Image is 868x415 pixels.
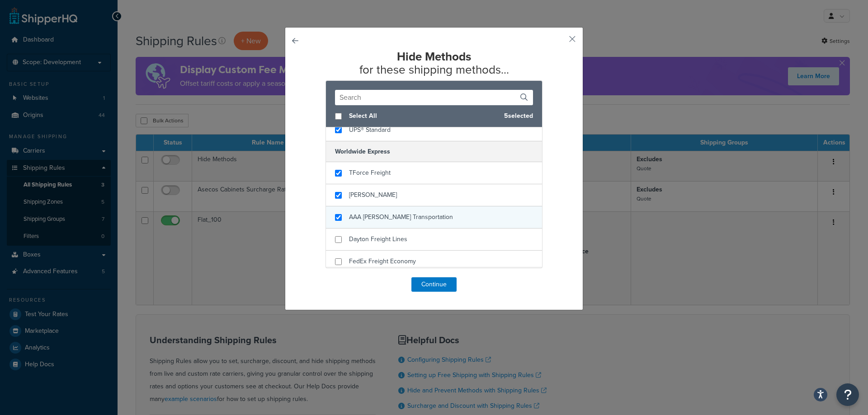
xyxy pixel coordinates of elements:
input: Search [335,90,533,105]
div: 5 selected [326,105,542,127]
h5: Worldwide Express [326,141,542,162]
span: TForce Freight [349,168,391,177]
span: Dayton Freight Lines [349,234,407,244]
span: [PERSON_NAME] [349,190,397,200]
span: AAA [PERSON_NAME] Transportation [349,212,453,222]
span: FedEx Freight Economy [349,256,416,266]
span: UPS® Standard [349,125,391,135]
button: Continue [411,277,457,292]
h2: for these shipping methods... [308,50,560,76]
strong: Hide Methods [397,48,471,65]
span: Select All [349,110,497,122]
button: Open Resource Center [836,383,859,406]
